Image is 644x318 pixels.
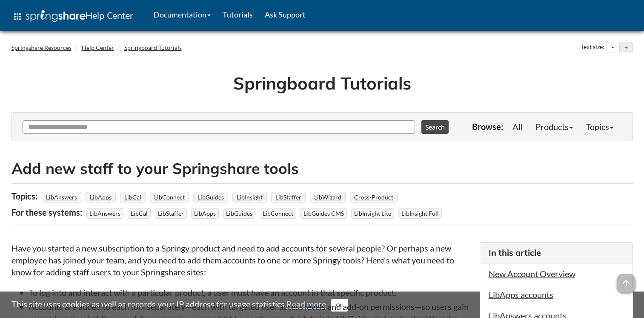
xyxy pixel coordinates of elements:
a: Springboard Tutorials [124,44,182,51]
span: LibApps [191,208,219,219]
a: New Account Overview [489,269,575,279]
a: LibApps accounts [489,289,553,300]
a: LibInsight [235,191,264,203]
button: Search [421,120,449,134]
a: Cross-Product [353,191,395,203]
a: Documentation [148,4,217,25]
span: LibGuides [223,208,255,219]
a: LibStaffer [274,191,303,203]
a: LibAnswers [45,191,78,203]
span: LibCal [128,208,151,219]
a: All [506,118,529,135]
a: LibApps [89,191,113,203]
span: LibInsight Full [398,208,442,219]
a: apps Help Center [6,4,139,29]
span: LibStaffer [155,208,187,219]
span: LibGuides CMS [301,208,347,219]
li: To log into and interact with a particular product, a user must have an account in that specific ... [29,286,471,298]
a: LibConnect [153,191,186,203]
span: LibAnswers [86,208,123,219]
a: LibWizard [313,191,343,203]
div: Text size: [579,42,606,53]
a: Help Center [82,44,114,51]
img: Springshare [26,10,86,22]
span: Help Center [86,10,133,21]
div: For these systems: [11,204,84,220]
div: This site uses cookies as well as records your IP address for usage statistics. [3,298,641,312]
span: apps [12,12,23,22]
div: Topics: [11,188,40,204]
a: Topics [579,118,620,135]
a: Products [529,118,579,135]
a: Ask Support [259,4,312,25]
h2: Add new staff to your Springshare tools [11,158,633,179]
a: LibGuides [196,191,225,203]
button: Decrease text size [607,42,619,52]
a: LibCal [123,191,143,203]
span: arrow_upward [617,274,635,292]
p: Browse: [472,121,503,133]
a: arrow_upward [617,275,635,285]
h3: In this article [489,247,624,259]
span: LibInsight Lite [351,208,394,219]
p: Have you started a new subscription to a Springy product and need to add accounts for several peo... [11,242,471,278]
a: Tutorials [217,4,259,25]
a: Springshare Resources [11,44,72,51]
button: Increase text size [620,42,633,52]
span: LibConnect [260,208,296,219]
h1: Springboard Tutorials [18,71,627,95]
